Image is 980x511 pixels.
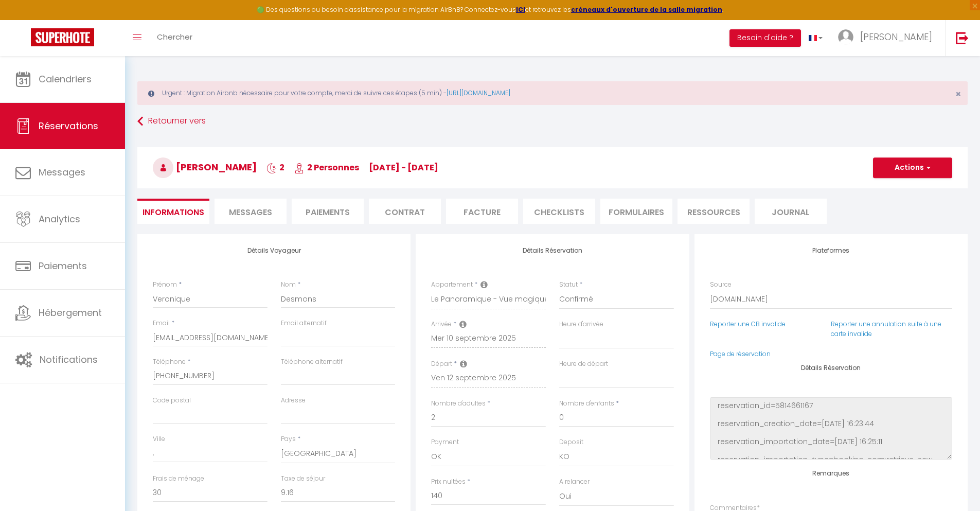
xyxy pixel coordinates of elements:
label: Nombre d'adultes [431,399,486,409]
label: Heure d'arrivée [559,320,603,329]
label: Départ [431,359,452,369]
label: Pays [281,434,296,444]
span: Réservations [39,119,98,132]
a: Chercher [149,20,200,56]
label: Prénom [153,280,177,290]
a: ICI [516,5,525,14]
h4: Remarques [710,470,952,477]
img: logout [956,31,969,44]
a: Retourner vers [137,112,968,131]
h4: Détails Réservation [431,247,673,254]
label: Prix nuitées [431,477,466,487]
li: Journal [755,199,827,224]
span: Hébergement [39,306,102,319]
label: Ville [153,434,165,444]
h4: Détails Voyageur [153,247,395,254]
span: 2 Personnes [294,162,359,173]
label: Arrivée [431,320,452,329]
button: Ouvrir le widget de chat LiveChat [8,4,39,35]
label: Nombre d'enfants [559,399,614,409]
button: Close [955,90,961,99]
a: ... [PERSON_NAME] [830,20,945,56]
label: Appartement [431,280,473,290]
label: Email alternatif [281,319,327,328]
label: Email [153,319,170,328]
li: Facture [446,199,518,224]
label: Taxe de séjour [281,474,325,484]
label: Adresse [281,396,306,406]
li: FORMULAIRES [600,199,672,224]
div: Urgent : Migration Airbnb nécessaire pour votre compte, merci de suivre ces étapes (5 min) - [137,81,968,105]
li: Paiements [292,199,364,224]
h4: Détails Réservation [710,364,952,372]
label: Téléphone alternatif [281,357,343,367]
span: [DATE] - [DATE] [369,162,438,173]
img: Super Booking [31,28,94,46]
span: Notifications [40,353,98,366]
span: Messages [229,206,272,218]
label: Payment [431,437,459,447]
h4: Plateformes [710,247,952,254]
label: Heure de départ [559,359,608,369]
button: Besoin d'aide ? [729,29,801,47]
li: CHECKLISTS [523,199,595,224]
span: 2 [266,162,284,173]
span: [PERSON_NAME] [860,30,932,43]
li: Contrat [369,199,441,224]
label: Code postal [153,396,191,406]
span: Messages [39,166,85,179]
label: Statut [559,280,578,290]
span: Chercher [157,31,192,42]
span: × [955,87,961,100]
a: [URL][DOMAIN_NAME] [447,89,510,97]
a: Reporter une CB invalide [710,320,786,328]
label: Deposit [559,437,583,447]
span: Paiements [39,259,87,272]
a: Reporter une annulation suite à une carte invalide [831,320,941,338]
a: Page de réservation [710,349,771,358]
label: Source [710,280,732,290]
label: A relancer [559,477,590,487]
a: créneaux d'ouverture de la salle migration [571,5,722,14]
span: [PERSON_NAME] [153,161,257,173]
label: Nom [281,280,296,290]
span: Calendriers [39,73,92,85]
li: Ressources [678,199,750,224]
label: Frais de ménage [153,474,204,484]
button: Actions [873,157,952,178]
img: ... [838,29,853,45]
label: Téléphone [153,357,186,367]
li: Informations [137,199,209,224]
span: Analytics [39,213,80,225]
